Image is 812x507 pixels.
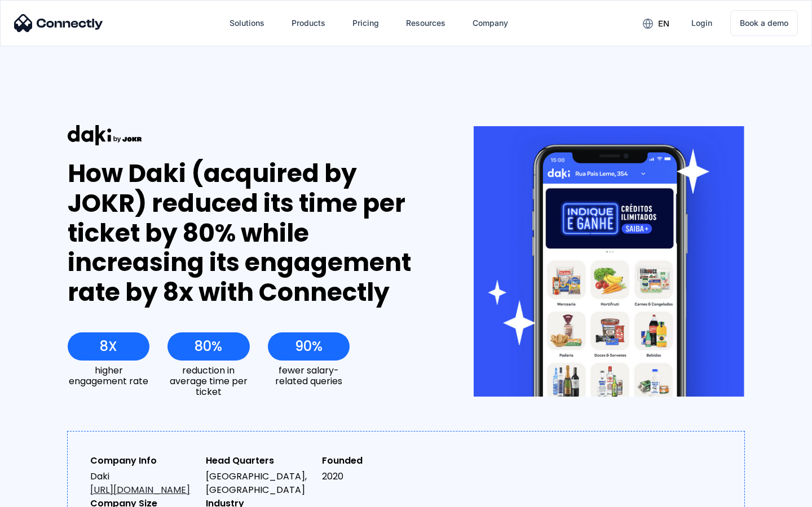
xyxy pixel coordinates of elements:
div: Solutions [230,15,264,31]
img: Connectly Logo [14,14,103,32]
div: higher engagement rate [68,365,149,386]
a: Pricing [343,10,388,37]
aside: Language selected: English [11,487,68,503]
div: 2020 [322,470,429,483]
a: [URL][DOMAIN_NAME] [90,483,190,496]
a: Book a demo [730,10,798,36]
div: Head Quarters [206,454,312,468]
a: Login [682,10,721,37]
div: Products [292,15,325,31]
div: 90% [295,339,323,354]
div: Company Info [90,454,197,468]
div: Founded [322,454,429,468]
div: Daki [90,470,197,497]
div: Company [473,15,508,31]
div: [GEOGRAPHIC_DATA], [GEOGRAPHIC_DATA] [206,470,312,497]
div: fewer salary-related queries [268,365,350,386]
div: How Daki (acquired by JOKR) reduced its time per ticket by 80% while increasing its engagement ra... [68,159,433,308]
div: Pricing [352,15,379,31]
div: 80% [195,339,222,354]
ul: Language list [23,487,68,503]
div: Login [691,15,712,31]
div: Resources [406,15,445,31]
div: 8X [100,339,117,354]
div: reduction in average time per ticket [167,365,249,398]
div: en [658,16,669,32]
